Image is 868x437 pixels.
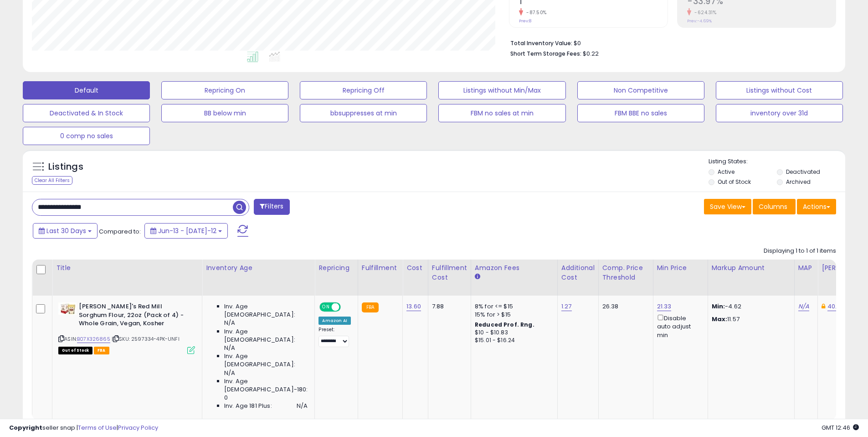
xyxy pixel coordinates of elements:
[23,127,150,145] button: 0 comp no sales
[577,104,704,122] button: FBM BBE no sales
[23,104,150,122] button: Deactivated & In Stock
[23,81,150,99] button: Default
[475,311,550,319] div: 15% for > $15
[561,302,572,311] a: 1.27
[657,302,672,311] a: 21.33
[300,81,427,99] button: Repricing Off
[297,402,308,410] span: N/A
[687,18,712,24] small: Prev: -4.69%
[318,263,354,273] div: Repricing
[58,302,195,353] div: ASIN:
[161,104,288,122] button: BB below min
[58,347,92,354] span: All listings that are currently out of stock and unavailable for purchase on Amazon
[709,157,845,166] p: Listing States:
[475,302,550,311] div: 8% for <= $15
[475,321,534,328] b: Reduced Prof. Rng.
[206,263,311,273] div: Inventory Age
[158,226,216,235] span: Jun-13 - [DATE]-12
[712,315,728,323] strong: Max:
[577,81,704,99] button: Non Competitive
[438,104,565,122] button: FBM no sales at min
[712,302,725,311] strong: Min:
[753,199,796,214] button: Columns
[224,328,308,344] span: Inv. Age [DEMOGRAPHIC_DATA]:
[827,302,844,311] a: 40.38
[224,352,308,369] span: Inv. Age [DEMOGRAPHIC_DATA]:
[691,9,716,16] small: -624.31%
[406,302,421,311] a: 13.60
[362,302,379,312] small: FBA
[716,81,843,99] button: Listings without Cost
[718,168,734,176] label: Active
[716,104,843,122] button: inventory over 31d
[432,263,467,282] div: Fulfillment Cost
[362,263,399,273] div: Fulfillment
[583,49,599,58] span: $0.22
[118,423,158,432] a: Privacy Policy
[602,263,649,282] div: Comp. Price Threshold
[56,263,198,273] div: Title
[759,202,787,211] span: Columns
[33,223,98,239] button: Last 30 Days
[144,223,228,239] button: Jun-13 - [DATE]-12
[9,423,42,432] strong: Copyright
[718,178,751,186] label: Out of Stock
[510,37,829,48] li: $0
[432,302,464,311] div: 7.88
[79,302,190,330] b: [PERSON_NAME]'s Red Mill Sorghum Flour, 22oz (Pack of 4) - Whole Grain, Vegan, Kosher
[510,50,581,57] b: Short Term Storage Fees:
[58,302,77,315] img: 41QW-HASYML._SL40_.jpg
[99,227,141,236] span: Compared to:
[798,263,814,273] div: MAP
[475,263,554,273] div: Amazon Fees
[712,302,787,311] p: -4.62
[786,168,820,176] label: Deactivated
[9,424,158,432] div: seller snap | |
[519,18,531,24] small: Prev: 8
[161,81,288,99] button: Repricing On
[224,377,308,394] span: Inv. Age [DEMOGRAPHIC_DATA]-180:
[764,247,836,255] div: Displaying 1 to 1 of 1 items
[406,263,424,273] div: Cost
[510,39,572,47] b: Total Inventory Value:
[797,199,836,214] button: Actions
[475,273,480,281] small: Amazon Fees.
[438,81,565,99] button: Listings without Min/Max
[657,313,701,339] div: Disable auto adjust min
[224,302,308,319] span: Inv. Age [DEMOGRAPHIC_DATA]:
[224,394,228,402] span: 0
[339,303,354,311] span: OFF
[712,263,791,273] div: Markup Amount
[300,104,427,122] button: bbsuppresses at min
[224,319,235,327] span: N/A
[321,303,332,311] span: ON
[224,344,235,352] span: N/A
[224,369,235,377] span: N/A
[94,347,109,354] span: FBA
[798,302,809,311] a: N/A
[712,315,787,323] p: 11.57
[475,329,550,337] div: $10 - $10.83
[786,178,811,186] label: Archived
[657,263,704,273] div: Min Price
[77,335,110,343] a: B07X326865
[822,423,859,432] span: 2025-08-12 12:46 GMT
[318,327,350,347] div: Preset:
[602,302,646,311] div: 26.38
[254,199,289,215] button: Filters
[112,335,180,343] span: | SKU: 2597334-4PK-UNFI
[78,423,117,432] a: Terms of Use
[32,176,72,185] div: Clear All Filters
[704,199,751,214] button: Save View
[318,317,350,325] div: Amazon AI
[224,402,272,410] span: Inv. Age 181 Plus:
[561,263,595,282] div: Additional Cost
[475,337,550,344] div: $15.01 - $16.24
[48,161,83,173] h5: Listings
[523,9,547,16] small: -87.50%
[46,226,86,235] span: Last 30 Days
